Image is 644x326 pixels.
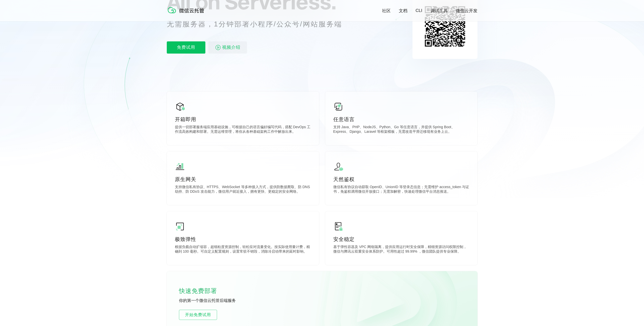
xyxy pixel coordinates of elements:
[175,125,311,135] p: 提供一切部署服务端应用基础设施，可根据自己的语言偏好编写代码，搭配 DevOps 工作流高效构建和部署。无需运维管理，将你从各种基础架构工作中解放出来。
[175,185,311,195] p: 支持微信私有协议、HTTPS、WebSocket 等多种接入方式，提供防数据爬取、防 DNS 劫持、防 DDoS 攻击能力，微信用户就近接入，拥有更快、更稳定的安全网络。
[431,8,448,14] a: 调试工具
[333,236,469,243] p: 安全稳定
[175,236,311,243] p: 极致弹性
[175,176,311,183] p: 原生网关
[167,5,207,15] img: 微信云托管
[456,8,477,14] a: 微信云开发
[333,245,469,255] p: 基于弹性容器及 VPC 网络隔离，提供应用运行时安全保障，精细资源访问权限控制，微信与腾讯云双重安全体系防护。可用性超过 99.99% ，微信团队提供专业保障。
[333,176,469,183] p: 天然鉴权
[333,185,469,195] p: 微信私有协议自动获取 OpenID、UnionID 等登录态信息；无需维护 access_token 与证书，免鉴权调用微信开放接口；无需加解密，快速处理微信平台消息推送。
[382,8,391,14] a: 社区
[167,19,352,29] p: 无需服务器，1分钟部署小程序/公众号/网站服务端
[179,286,230,296] p: 快速免费部署
[167,12,207,16] a: 微信云托管
[333,116,469,123] p: 任意语言
[222,41,240,54] span: 视频介绍
[215,44,221,51] img: video_play.svg
[179,298,255,304] p: 你的第一个微信云托管后端服务
[179,312,217,318] span: 开始免费试用
[175,245,311,255] p: 根据负载自动扩缩容，超细粒度资源控制，轻松应对流量变化。按实际使用量计费，精确到 100 毫秒。可自定义配置规则，设置常驻不销毁，消除冷启动带来的延时影响。
[175,116,311,123] p: 开箱即用
[416,8,422,13] a: CLI
[333,125,469,135] p: 支持 Java、PHP、NodeJS、Python、Go 等任意语言，并提供 Spring Boot、Express、Django、Laravel 等框架模板，无需改造平滑迁移现有业务上云。
[167,41,205,54] p: 免费试用
[399,8,407,14] a: 文档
